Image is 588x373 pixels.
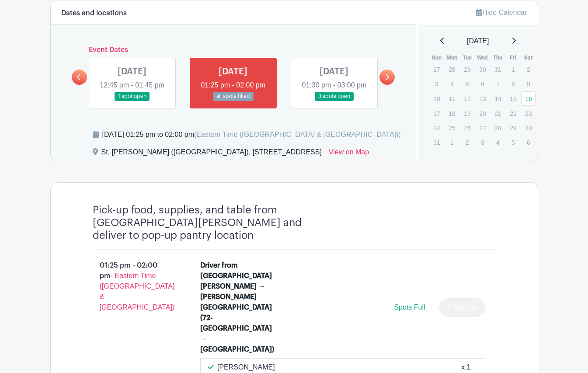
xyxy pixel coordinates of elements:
p: 3 [429,77,444,91]
p: 14 [491,92,505,105]
div: St. [PERSON_NAME] ([GEOGRAPHIC_DATA]), [STREET_ADDRESS] [101,147,322,161]
h6: Dates and locations [61,9,127,17]
a: 16 [521,91,536,106]
div: Driver from [GEOGRAPHIC_DATA][PERSON_NAME] → [PERSON_NAME][GEOGRAPHIC_DATA] (72-[GEOGRAPHIC_DATA]... [200,260,274,355]
p: 21 [491,107,505,120]
span: (Eastern Time ([GEOGRAPHIC_DATA] & [GEOGRAPHIC_DATA])) [194,131,401,138]
p: 25 [445,121,459,135]
p: 6 [475,77,490,91]
th: Sat [521,53,536,62]
div: x 1 [461,362,470,373]
p: 30 [475,63,490,76]
p: 1 [506,63,520,76]
p: 13 [475,92,490,105]
p: 1 [445,136,459,149]
p: 31 [429,136,444,149]
p: 2 [521,63,536,76]
p: 18 [445,107,459,120]
p: 31 [491,63,505,76]
p: 28 [445,63,459,76]
p: 01:25 pm - 02:00 pm [79,257,187,316]
p: 5 [506,136,520,149]
div: [DATE] 01:25 pm to 02:00 pm [102,129,401,140]
p: 29 [506,121,520,135]
h6: Event Dates [87,46,380,54]
p: 27 [429,63,444,76]
p: 23 [521,107,536,120]
h4: Pick-up food, supplies, and table from [GEOGRAPHIC_DATA][PERSON_NAME] and deliver to pop-up pantr... [93,204,333,241]
p: 26 [460,121,474,135]
th: Thu [490,53,505,62]
p: 11 [445,92,459,105]
th: Sun [429,53,444,62]
p: 28 [491,121,505,135]
p: 6 [521,136,536,149]
p: 22 [506,107,520,120]
p: 7 [491,77,505,91]
p: 3 [475,136,490,149]
p: 4 [445,77,459,91]
p: 24 [429,121,444,135]
p: 8 [506,77,520,91]
p: 30 [521,121,536,135]
p: 17 [429,107,444,120]
span: - Eastern Time ([GEOGRAPHIC_DATA] & [GEOGRAPHIC_DATA]) [100,272,175,311]
p: 20 [475,107,490,120]
th: Tue [459,53,475,62]
p: 19 [460,107,474,120]
p: 4 [491,136,505,149]
a: Hide Calendar [476,9,527,16]
p: 27 [475,121,490,135]
span: [DATE] [467,36,489,46]
th: Fri [505,53,521,62]
a: View on Map [329,147,369,161]
p: 2 [460,136,474,149]
span: Spots Full [394,303,425,311]
p: 15 [506,92,520,105]
p: 5 [460,77,474,91]
p: [PERSON_NAME] [217,362,275,373]
p: 29 [460,63,474,76]
p: 9 [521,77,536,91]
th: Mon [444,53,459,62]
th: Wed [475,53,490,62]
p: 12 [460,92,474,105]
p: 10 [429,92,444,105]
